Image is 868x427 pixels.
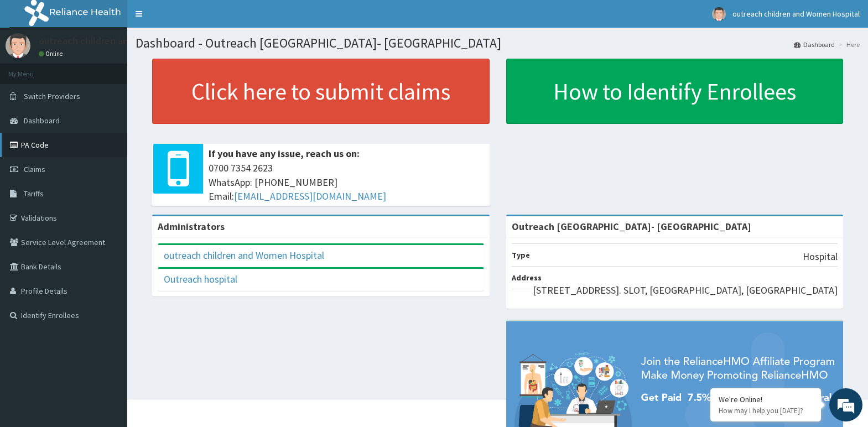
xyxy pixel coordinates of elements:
a: Online [39,50,65,58]
p: [STREET_ADDRESS]. SLOT, [GEOGRAPHIC_DATA], [GEOGRAPHIC_DATA] [533,283,838,298]
span: Switch Providers [24,91,80,101]
span: 0700 7354 2623 WhatsApp: [PHONE_NUMBER] Email: [209,161,484,204]
b: Type [512,250,530,260]
b: If you have any issue, reach us on: [209,147,360,160]
p: Hospital [803,249,838,264]
a: Dashboard [794,40,835,49]
span: Tariffs [24,189,44,199]
h1: Dashboard - Outreach [GEOGRAPHIC_DATA]- [GEOGRAPHIC_DATA] [136,36,860,50]
div: We're Online! [719,394,813,404]
li: Here [836,40,860,49]
span: outreach children and Women Hospital [732,9,860,19]
a: Outreach hospital [164,273,237,285]
p: How may I help you today? [719,406,813,415]
img: User Image [712,7,726,21]
span: Dashboard [24,116,60,126]
b: Administrators [158,220,225,233]
a: [EMAIL_ADDRESS][DOMAIN_NAME] [234,190,386,202]
img: User Image [6,33,30,58]
a: outreach children and Women Hospital [164,249,324,262]
a: How to Identify Enrollees [506,59,844,124]
span: Claims [24,164,45,174]
a: Click here to submit claims [152,59,490,124]
b: Address [512,273,542,283]
strong: Outreach [GEOGRAPHIC_DATA]- [GEOGRAPHIC_DATA] [512,220,751,233]
p: outreach children and Women Hospital [39,36,207,46]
